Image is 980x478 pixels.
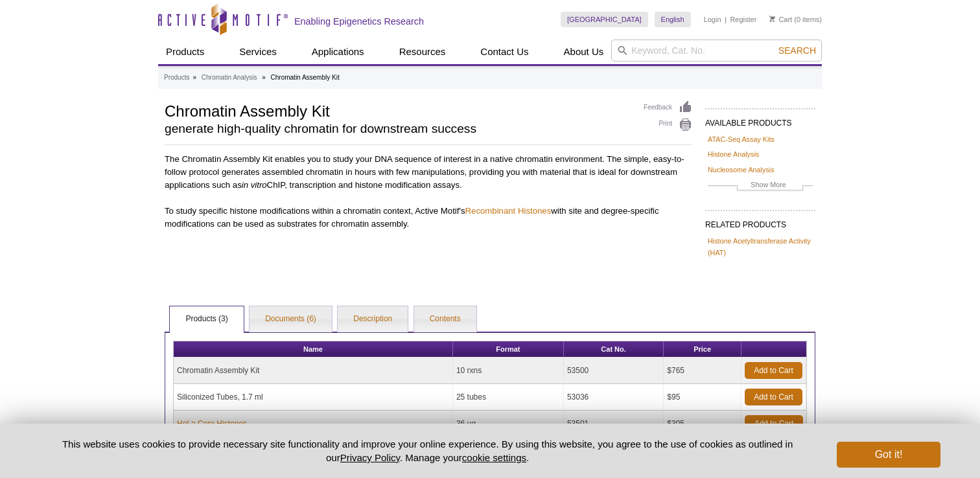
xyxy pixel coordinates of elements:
i: in vitro [242,180,267,190]
a: [GEOGRAPHIC_DATA] [561,12,648,27]
td: Chromatin Assembly Kit [174,358,453,384]
td: Siliconized Tubes, 1.7 ml [174,384,453,411]
h2: generate high-quality chromatin for downstream success [165,123,631,135]
td: 53036 [564,384,664,411]
a: Chromatin Analysis [202,72,257,84]
a: Resources [391,40,454,64]
a: HeLa Core Histones [177,418,247,429]
a: Print [644,118,692,132]
th: Price [664,341,741,358]
a: Nucleosome Analysis [708,164,775,176]
li: » [192,74,196,81]
a: Applications [304,40,372,64]
td: 25 tubes [453,384,564,411]
a: Login [704,15,721,24]
span: Search [778,45,816,56]
p: This website uses cookies to provide necessary site functionality and improve your online experie... [40,437,815,464]
td: 53501 [564,411,664,437]
img: Your Cart [769,16,775,22]
a: Products (3) [170,306,243,332]
a: English [655,12,691,27]
input: Keyword, Cat. No. [611,40,822,62]
td: 36 µg [453,411,564,437]
td: $765 [664,358,741,384]
a: Recombinant Histones [465,206,552,216]
a: Add to Cart [745,415,803,432]
td: $95 [664,384,741,411]
p: To study specific histone modifications within a chromatin context, Active Motif's with site and ... [165,205,692,231]
td: 53500 [564,358,664,384]
th: Cat No. [564,341,664,358]
li: Chromatin Assembly Kit [271,74,340,81]
a: Documents (6) [250,306,332,332]
a: Cart [769,15,792,24]
h1: Chromatin Assembly Kit [165,100,631,120]
li: | [725,12,727,27]
a: Contents [414,306,476,332]
a: Show More [708,179,813,194]
a: Register [730,15,756,24]
a: Histone Acetyltransferase Activity (HAT) [708,235,813,258]
a: Contact Us [472,40,536,64]
h2: AVAILABLE PRODUCTS [705,108,815,131]
h2: Enabling Epigenetics Research [294,16,424,27]
th: Name [174,341,453,358]
a: Histone Analysis [708,148,759,160]
button: Got it! [837,442,940,468]
a: Privacy Policy [340,452,400,463]
li: (0 items) [769,12,822,27]
td: 10 rxns [453,358,564,384]
li: » [262,74,266,81]
a: About Us [556,40,612,64]
a: Products [158,40,212,64]
a: Add to Cart [745,362,802,379]
a: Description [338,306,408,332]
a: Add to Cart [745,389,802,405]
a: Feedback [644,100,692,115]
button: cookie settings [462,452,526,463]
button: Search [775,45,820,56]
h2: RELATED PRODUCTS [705,210,815,233]
a: ATAC-Seq Assay Kits [708,133,775,145]
a: Products [164,72,189,84]
p: The Chromatin Assembly Kit enables you to study your DNA sequence of interest in a native chromat... [165,153,692,192]
th: Format [453,341,564,358]
a: Services [231,40,285,64]
td: $305 [664,411,741,437]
